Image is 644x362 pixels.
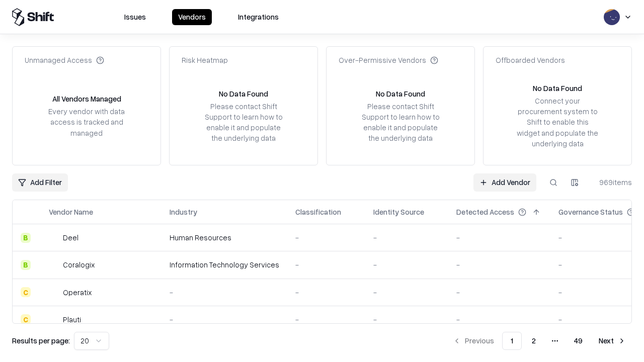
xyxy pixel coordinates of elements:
[376,88,425,99] div: No Data Found
[45,106,128,138] div: Every vendor with data access is tracked and managed
[339,55,438,65] div: Over-Permissive Vendors
[295,314,357,325] div: -
[170,259,279,270] div: Information Technology Services
[49,233,59,243] img: Deel
[473,173,536,192] a: Add Vendor
[456,232,542,243] div: -
[516,96,599,149] div: Connect your procurement system to Shift to enable this widget and populate the underlying data
[359,101,442,144] div: Please contact Shift Support to learn how to enable it and populate the underlying data
[63,259,95,270] div: Coralogix
[21,233,31,243] div: B
[21,314,31,324] div: C
[21,287,31,297] div: C
[373,259,440,270] div: -
[373,287,440,298] div: -
[295,232,357,243] div: -
[12,335,70,346] p: Results per page:
[49,314,59,324] img: Plauti
[49,287,59,297] img: Operatix
[182,55,228,65] div: Risk Heatmap
[456,207,514,217] div: Detected Access
[12,173,68,192] button: Add Filter
[456,287,542,298] div: -
[170,232,279,243] div: Human Resources
[63,287,92,298] div: Operatix
[558,207,623,217] div: Governance Status
[447,332,632,350] nav: pagination
[21,260,31,270] div: B
[49,207,93,217] div: Vendor Name
[295,287,357,298] div: -
[63,314,81,325] div: Plauti
[172,9,212,25] button: Vendors
[202,101,285,144] div: Please contact Shift Support to learn how to enable it and populate the underlying data
[566,332,591,350] button: 49
[373,207,424,217] div: Identity Source
[456,314,542,325] div: -
[593,332,632,350] button: Next
[170,314,279,325] div: -
[49,260,59,270] img: Coralogix
[170,207,197,217] div: Industry
[456,259,542,270] div: -
[232,9,285,25] button: Integrations
[63,232,78,243] div: Deel
[25,55,104,65] div: Unmanaged Access
[524,332,544,350] button: 2
[373,232,440,243] div: -
[295,259,357,270] div: -
[592,177,632,188] div: 969 items
[533,83,582,94] div: No Data Found
[52,94,121,104] div: All Vendors Managed
[373,314,440,325] div: -
[496,55,565,65] div: Offboarded Vendors
[118,9,152,25] button: Issues
[170,287,279,298] div: -
[295,207,341,217] div: Classification
[502,332,522,350] button: 1
[219,88,268,99] div: No Data Found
